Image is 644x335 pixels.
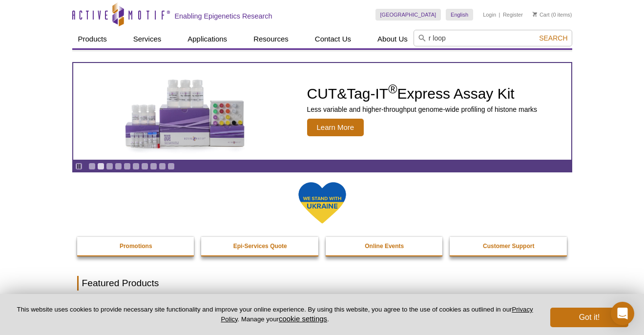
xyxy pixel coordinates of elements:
a: Contact Us [309,30,357,48]
button: cookie settings [279,314,327,323]
a: Toggle autoplay [75,163,83,170]
li: | [499,9,500,21]
span: Learn More [307,119,364,136]
a: Applications [182,30,233,48]
a: Customer Support [450,237,568,255]
a: Go to slide 4 [115,163,122,170]
a: Go to slide 9 [159,163,166,170]
a: Products [72,30,113,48]
a: About Us [372,30,414,48]
a: Go to slide 8 [150,163,157,170]
img: We Stand With Ukraine [298,181,347,225]
a: Go to slide 6 [132,163,140,170]
a: Promotions [77,237,195,255]
a: Go to slide 7 [141,163,148,170]
a: Online Events [326,237,444,255]
button: Got it! [550,308,628,327]
a: Privacy Policy [221,306,533,322]
li: (0 items) [533,9,572,21]
strong: Customer Support [483,243,534,250]
h2: Enabling Epigenetics Research [175,12,272,21]
a: Go to slide 10 [167,163,175,170]
sup: ® [388,82,397,96]
a: Go to slide 1 [88,163,96,170]
p: Less variable and higher-throughput genome-wide profiling of histone marks [307,105,538,114]
img: Your Cart [533,12,537,17]
div: Open Intercom Messenger [611,302,634,325]
a: Login [483,11,496,18]
a: Epi-Services Quote [201,237,319,255]
img: CUT&Tag-IT Express Assay Kit [104,58,266,165]
a: Services [127,30,167,48]
a: [GEOGRAPHIC_DATA] [375,9,441,21]
a: Resources [248,30,294,48]
a: Register [503,11,523,18]
a: English [446,9,473,21]
article: CUT&Tag-IT Express Assay Kit [73,63,571,160]
a: Go to slide 5 [124,163,131,170]
input: Keyword, Cat. No. [414,30,572,46]
a: Cart [533,11,550,18]
span: Search [539,34,567,42]
strong: Epi-Services Quote [233,243,287,250]
button: Search [536,34,570,42]
h2: CUT&Tag-IT Express Assay Kit [307,86,538,101]
strong: Promotions [120,243,152,250]
a: Go to slide 2 [97,163,104,170]
h2: Featured Products [77,276,567,291]
a: CUT&Tag-IT Express Assay Kit CUT&Tag-IT®Express Assay Kit Less variable and higher-throughput gen... [73,63,571,160]
strong: Online Events [365,243,404,250]
p: This website uses cookies to provide necessary site functionality and improve your online experie... [16,305,534,324]
a: Go to slide 3 [106,163,113,170]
